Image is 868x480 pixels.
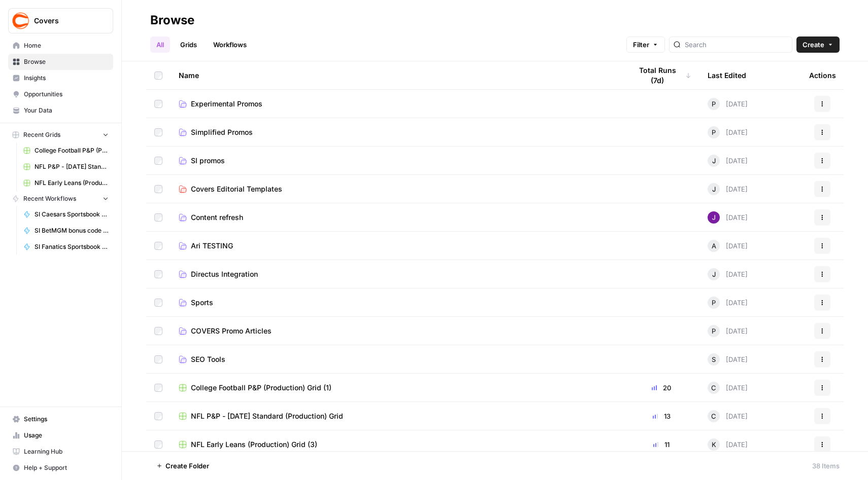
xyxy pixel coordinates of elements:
[35,162,109,171] span: NFL P&P - [DATE] Standard (Production) Grid
[8,191,113,206] button: Recent Workflows
[8,54,113,70] a: Browse
[8,102,113,119] a: Your Data
[207,36,253,53] a: Workflows
[8,127,113,142] button: Recent Grids
[708,98,748,110] div: [DATE]
[626,36,665,53] button: Filter
[24,41,109,50] span: Home
[191,383,331,393] span: College Football P&P (Production) Grid (1)
[708,325,748,337] div: [DATE]
[174,36,203,53] a: Grids
[8,8,113,33] button: Workspace: Covers
[35,242,109,251] span: SI Fanatics Sportsbook promo articles
[191,127,253,137] span: Simplified Promos
[712,127,716,137] span: P
[24,73,109,83] span: Insights
[24,57,109,66] span: Browse
[712,241,716,251] span: A
[809,61,836,89] div: Actions
[23,194,76,203] span: Recent Workflows
[19,175,113,191] a: NFL Early Leans (Production) Grid (3)
[191,184,282,194] span: Covers Editorial Templates
[191,212,243,223] span: Content refresh
[8,38,113,54] a: Home
[19,142,113,159] a: College Football P&P (Production) Grid (1)
[708,126,748,138] div: [DATE]
[708,353,748,365] div: [DATE]
[631,383,691,393] div: 20
[8,86,113,102] a: Opportunities
[19,206,113,223] a: SI Caesars Sportsbook promo code articles
[23,130,60,139] span: Recent Grids
[712,439,716,450] span: K
[711,383,716,393] span: C
[633,40,649,50] span: Filter
[150,36,170,53] a: All
[35,178,109,188] span: NFL Early Leans (Production) Grid (3)
[179,354,615,364] a: SEO Tools
[179,326,615,336] a: COVERS Promo Articles
[12,12,30,30] img: Covers Logo
[708,211,720,224] img: nj1ssy6o3lyd6ijko0eoja4aphzn
[8,70,113,86] a: Insights
[8,427,113,444] a: Usage
[35,146,109,155] span: College Football P&P (Production) Grid (1)
[685,40,788,50] input: Search
[708,297,748,309] div: [DATE]
[803,40,824,50] span: Create
[179,127,615,137] a: Simplified Promos
[708,438,748,451] div: [DATE]
[708,382,748,394] div: [DATE]
[24,447,109,456] span: Learning Hub
[711,411,716,421] span: C
[24,106,109,115] span: Your Data
[179,212,615,223] a: Content refresh
[191,156,225,166] span: SI promos
[179,383,615,393] a: College Football P&P (Production) Grid (1)
[19,239,113,255] a: SI Fanatics Sportsbook promo articles
[191,411,343,421] span: NFL P&P - [DATE] Standard (Production) Grid
[24,463,109,472] span: Help + Support
[191,326,272,336] span: COVERS Promo Articles
[8,460,113,476] button: Help + Support
[179,241,615,251] a: Ari TESTING
[24,90,109,99] span: Opportunities
[708,268,748,280] div: [DATE]
[24,431,109,440] span: Usage
[179,61,615,89] div: Name
[712,354,716,364] span: S
[712,269,716,279] span: J
[712,99,716,109] span: P
[191,298,213,308] span: Sports
[191,439,317,450] span: NFL Early Leans (Production) Grid (3)
[708,61,746,89] div: Last Edited
[191,241,233,251] span: Ari TESTING
[631,61,691,89] div: Total Runs (7d)
[35,226,109,235] span: SI BetMGM bonus code articles
[179,298,615,308] a: Sports
[179,99,615,109] a: Experimental Promos
[712,156,716,166] span: J
[8,444,113,460] a: Learning Hub
[34,16,95,26] span: Covers
[631,439,691,450] div: 11
[708,183,748,195] div: [DATE]
[179,156,615,166] a: SI promos
[191,354,225,364] span: SEO Tools
[812,461,840,471] div: 38 Items
[179,411,615,421] a: NFL P&P - [DATE] Standard (Production) Grid
[712,298,716,308] span: P
[24,415,109,424] span: Settings
[712,184,716,194] span: J
[796,36,840,53] button: Create
[8,411,113,427] a: Settings
[191,99,262,109] span: Experimental Promos
[19,159,113,175] a: NFL P&P - [DATE] Standard (Production) Grid
[179,269,615,279] a: Directus Integration
[35,210,109,219] span: SI Caesars Sportsbook promo code articles
[712,326,716,336] span: P
[708,211,748,224] div: [DATE]
[150,12,194,28] div: Browse
[708,155,748,167] div: [DATE]
[708,410,748,422] div: [DATE]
